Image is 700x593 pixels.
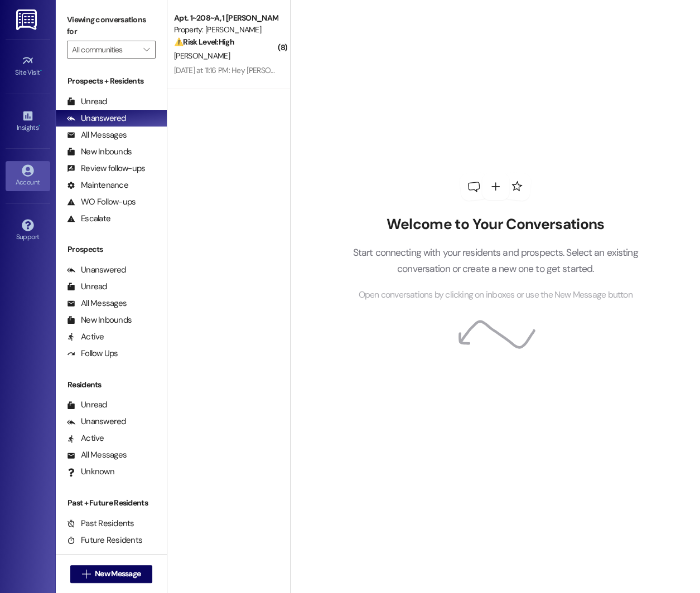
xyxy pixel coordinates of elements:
span: • [38,122,40,130]
div: Apt. 1~208~A, 1 [PERSON_NAME] [174,12,277,24]
a: Account [6,161,50,191]
div: Unanswered [67,416,126,427]
div: Unread [67,96,107,108]
div: Unread [67,281,107,293]
strong: ⚠️ Risk Level: High [174,37,234,47]
span: New Message [95,568,141,580]
div: Unanswered [67,264,126,276]
div: Follow Ups [67,348,118,359]
div: Active [67,432,104,444]
div: Residents [56,379,167,391]
div: New Inbounds [67,146,132,158]
a: Support [6,216,50,246]
h2: Welcome to Your Conversations [336,216,655,234]
div: New Inbounds [67,314,132,326]
input: All communities [72,41,138,59]
div: Prospects + Residents [56,75,167,87]
i:  [143,45,149,54]
div: Past + Future Residents [56,497,167,509]
div: Maintenance [67,179,128,191]
span: • [40,67,42,75]
a: Site Visit • [6,51,50,81]
div: Active [67,331,104,343]
p: Start connecting with your residents and prospects. Select an existing conversation or create a n... [336,245,655,276]
div: Unread [67,399,107,411]
div: Unknown [67,466,114,478]
div: Unanswered [67,113,126,124]
img: ResiDesk Logo [16,9,39,30]
div: [DATE] at 11:16 PM: Hey [PERSON_NAME], we appreciate your text! We'll be back at 11AM to help you... [174,65,673,75]
i:  [82,570,90,579]
div: Past Residents [67,518,134,529]
span: Open conversations by clicking on inboxes or use the New Message button [358,288,632,302]
a: Insights • [6,106,50,137]
div: Escalate [67,213,110,225]
div: Prospects [56,244,167,255]
div: Property: [PERSON_NAME] [174,24,277,36]
div: All Messages [67,449,127,461]
div: All Messages [67,298,127,309]
label: Viewing conversations for [67,11,156,41]
div: Review follow-ups [67,163,145,174]
div: Future Residents [67,534,142,546]
span: [PERSON_NAME] [174,51,230,61]
button: New Message [70,565,153,583]
div: All Messages [67,129,127,141]
div: WO Follow-ups [67,196,136,208]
